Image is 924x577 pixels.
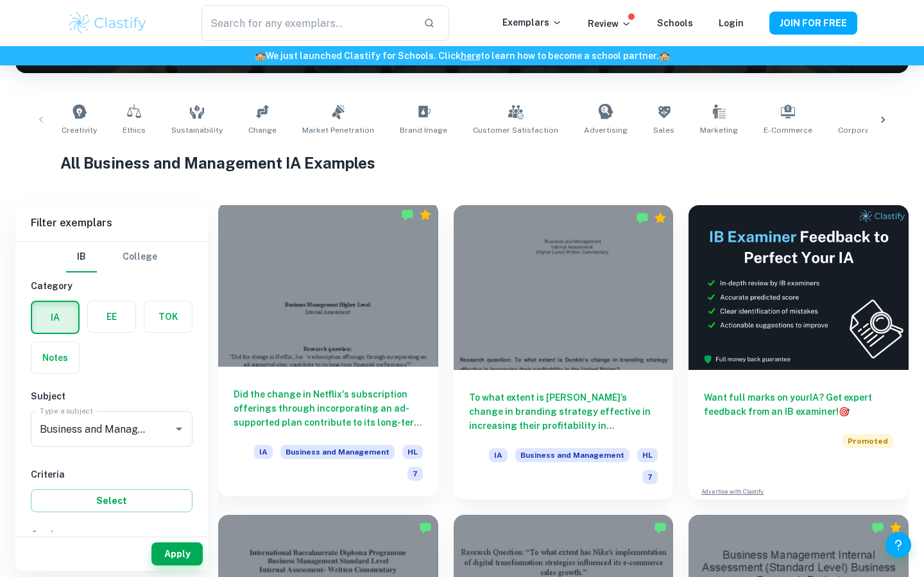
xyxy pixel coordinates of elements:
[588,17,631,31] p: Review
[419,521,432,534] img: Marked
[764,124,812,136] span: E-commerce
[31,342,79,373] button: Notes
[642,470,658,484] span: 7
[255,51,266,61] span: 🏫
[280,445,395,459] span: Business and Management
[60,151,864,174] h1: All Business and Management IA Examples
[871,521,884,534] img: Marked
[151,542,203,565] button: Apply
[889,521,902,534] div: Premium
[302,124,374,136] span: Market Penetration
[171,124,223,136] span: Sustainability
[201,5,413,41] input: Search for any exemplars...
[400,124,447,136] span: Brand Image
[654,521,667,534] img: Marked
[66,242,97,272] button: IB
[701,487,764,496] a: Advertise with Clastify
[886,532,911,558] button: Help and Feedback
[170,420,188,438] button: Open
[67,10,148,36] img: Clastify logo
[32,302,78,333] button: IA
[719,18,744,28] a: Login
[31,279,193,293] h6: Category
[515,448,629,462] span: Business and Management
[469,390,658,433] h6: To what extent is [PERSON_NAME]’s change in branding strategy effective in increasing their profi...
[31,528,193,542] h6: Grade
[144,301,192,332] button: TOK
[401,208,414,221] img: Marked
[689,205,909,370] img: Thumbnail
[248,124,277,136] span: Change
[407,467,423,481] span: 7
[838,124,923,136] span: Corporate Profitability
[704,390,893,419] h6: Want full marks on your IA ? Get expert feedback from an IB examiner!
[584,124,628,136] span: Advertising
[123,124,146,136] span: Ethics
[218,205,438,499] a: Did the change in Netflix's subscription offerings through incorporating an ad-supported plan con...
[454,205,674,499] a: To what extent is [PERSON_NAME]’s change in branding strategy effective in increasing their profi...
[461,51,481,61] a: here
[3,49,921,63] h6: We just launched Clastify for Schools. Click to learn how to become a school partner.
[502,15,562,29] p: Exemplars
[66,242,157,272] div: Filter type choice
[254,445,273,459] span: IA
[653,124,674,136] span: Sales
[839,406,850,417] span: 🎯
[31,389,193,403] h6: Subject
[489,448,508,462] span: IA
[402,445,423,459] span: HL
[15,205,208,241] h6: Filter exemplars
[636,212,649,224] img: Marked
[657,18,693,28] a: Schools
[843,434,893,448] span: Promoted
[31,489,193,512] button: Select
[473,124,558,136] span: Customer Satisfaction
[769,12,857,35] button: JOIN FOR FREE
[654,212,667,224] div: Premium
[123,242,157,272] button: College
[659,51,670,61] span: 🏫
[234,387,423,430] h6: Did the change in Netflix's subscription offerings through incorporating an ad-supported plan con...
[88,301,135,332] button: EE
[689,205,909,499] a: Want full marks on yourIA? Get expert feedback from an IB examiner!PromotedAdvertise with Clastify
[40,405,93,416] label: Type a subject
[637,448,658,462] span: HL
[31,467,193,481] h6: Criteria
[419,208,432,221] div: Premium
[700,124,738,136] span: Marketing
[62,124,97,136] span: Creativity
